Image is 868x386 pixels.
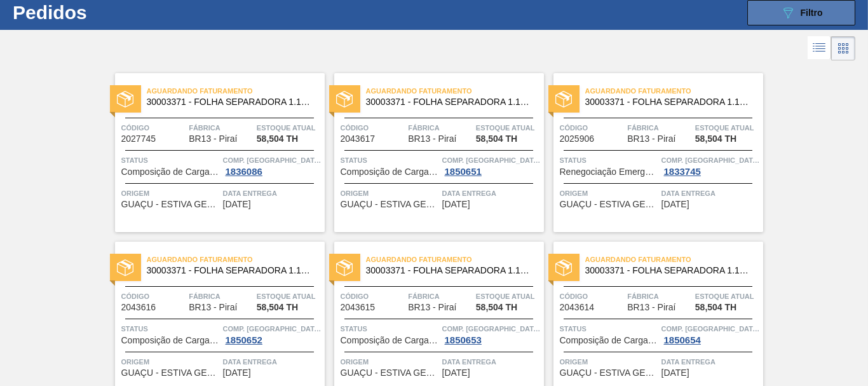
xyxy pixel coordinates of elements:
[808,36,831,60] div: Visão em Lista
[661,167,703,177] div: 1833745
[147,97,315,107] span: 30003371 - FOLHA SEPARADORA 1.175 mm x 980 mm;
[408,134,456,144] span: BR13 - Piraí
[442,322,541,345] a: Comp. [GEOGRAPHIC_DATA]1850653
[560,134,595,144] span: 2025906
[341,167,439,177] span: Composição de Carga Aceita
[366,266,534,275] span: 30003371 - FOLHA SEPARADORA 1.175 mm x 980 mm;
[223,187,322,200] span: Data Entrega
[661,154,760,177] a: Comp. [GEOGRAPHIC_DATA]1833745
[223,154,322,177] a: Comp. [GEOGRAPHIC_DATA]1836086
[661,200,689,209] span: 15/10/2025
[560,303,595,312] span: 2043614
[560,355,658,368] span: Origem
[442,187,541,200] span: Data Entrega
[121,121,186,134] span: Código
[147,85,325,97] span: Aguardando Faturamento
[442,368,470,378] span: 20/10/2025
[121,355,220,368] span: Origem
[476,121,541,134] span: Estoque atual
[695,134,736,144] span: 58,504 TH
[442,355,541,368] span: Data Entrega
[555,91,572,107] img: status
[121,167,220,177] span: Composição de Carga Aceita
[121,290,186,303] span: Código
[189,303,237,312] span: BR13 - Piraí
[341,290,405,303] span: Código
[695,290,760,303] span: Estoque atual
[408,290,473,303] span: Fábrica
[476,303,517,312] span: 58,504 TH
[560,121,625,134] span: Código
[627,303,675,312] span: BR13 - Piraí
[121,336,220,345] span: Composição de Carga Aceita
[560,187,658,200] span: Origem
[661,187,760,200] span: Data Entrega
[560,200,658,209] span: GUAÇU - ESTIVA GERBI (SP)
[627,134,675,144] span: BR13 - Piraí
[121,200,220,209] span: GUAÇU - ESTIVA GERBI (SP)
[442,154,541,167] span: Comp. Carga
[560,336,658,345] span: Composição de Carga Aceita
[442,200,470,209] span: 13/10/2025
[223,368,251,378] span: 17/10/2025
[442,167,484,177] div: 1850651
[121,154,220,167] span: Status
[661,322,760,345] a: Comp. [GEOGRAPHIC_DATA]1850654
[695,303,736,312] span: 58,504 TH
[560,322,658,335] span: Status
[560,368,658,378] span: GUAÇU - ESTIVA GERBI (SP)
[627,121,692,134] span: Fábrica
[585,253,763,266] span: Aguardando Faturamento
[366,97,534,107] span: 30003371 - FOLHA SEPARADORA 1.175 mm x 980 mm;
[189,134,237,144] span: BR13 - Piraí
[661,368,689,378] span: 24/10/2025
[325,73,544,232] a: statusAguardando Faturamento30003371 - FOLHA SEPARADORA 1.175 mm x 980 mm;Código2043617FábricaBR1...
[336,259,353,276] img: status
[121,303,156,312] span: 2043616
[661,355,760,368] span: Data Entrega
[223,355,322,368] span: Data Entrega
[189,290,254,303] span: Fábrica
[121,368,220,378] span: GUAÇU - ESTIVA GERBI (SP)
[189,121,254,134] span: Fábrica
[117,259,133,276] img: status
[661,335,703,345] div: 1850654
[627,290,692,303] span: Fábrica
[408,121,473,134] span: Fábrica
[341,187,439,200] span: Origem
[223,167,265,177] div: 1836086
[442,322,541,335] span: Comp. Carga
[544,73,763,232] a: statusAguardando Faturamento30003371 - FOLHA SEPARADORA 1.175 mm x 980 mm;Código2025906FábricaBR1...
[585,85,763,97] span: Aguardando Faturamento
[560,154,658,167] span: Status
[341,134,376,144] span: 2043617
[341,303,376,312] span: 2043615
[223,335,265,345] div: 1850652
[341,336,439,345] span: Composição de Carga Aceita
[257,290,322,303] span: Estoque atual
[105,73,325,232] a: statusAguardando Faturamento30003371 - FOLHA SEPARADORA 1.175 mm x 980 mm;Código2027745FábricaBR1...
[476,290,541,303] span: Estoque atual
[341,154,439,167] span: Status
[147,253,325,266] span: Aguardando Faturamento
[341,322,439,335] span: Status
[476,134,517,144] span: 58,504 TH
[117,91,133,107] img: status
[408,303,456,312] span: BR13 - Piraí
[13,5,191,20] h1: Pedidos
[560,167,658,177] span: Renegociação Emergencial de Pedido Aceita
[341,368,439,378] span: GUAÇU - ESTIVA GERBI (SP)
[555,259,572,276] img: status
[442,335,484,345] div: 1850653
[341,200,439,209] span: GUAÇU - ESTIVA GERBI (SP)
[223,154,322,167] span: Comp. Carga
[585,97,753,107] span: 30003371 - FOLHA SEPARADORA 1.175 mm x 980 mm;
[121,322,220,335] span: Status
[585,266,753,275] span: 30003371 - FOLHA SEPARADORA 1.175 mm x 980 mm;
[366,85,544,97] span: Aguardando Faturamento
[366,253,544,266] span: Aguardando Faturamento
[257,303,298,312] span: 58,504 TH
[223,322,322,345] a: Comp. [GEOGRAPHIC_DATA]1850652
[147,266,315,275] span: 30003371 - FOLHA SEPARADORA 1.175 mm x 980 mm;
[121,187,220,200] span: Origem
